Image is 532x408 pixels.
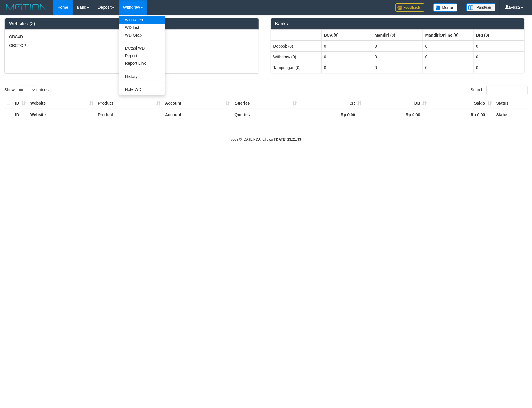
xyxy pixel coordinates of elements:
th: Website [28,98,96,109]
th: Status [494,98,528,109]
td: Tampungan (0) [271,62,322,73]
td: 0 [322,51,372,62]
label: Show entries [4,86,49,94]
td: 0 [372,51,423,62]
th: Rp 0,00 [429,109,494,120]
a: WD List [119,24,165,31]
th: Account [163,98,232,109]
th: ID [13,98,28,109]
img: Feedback.jpg [395,3,424,12]
th: Rp 0,00 [364,109,429,120]
p: OBCTOP [9,43,254,48]
a: Note WD [119,86,165,93]
label: Search: [471,86,528,94]
th: Product [96,98,163,109]
th: Status [494,109,528,120]
p: OBC4D [9,34,254,40]
a: WD Grab [119,31,165,39]
th: Group: activate to sort column ascending [423,30,474,41]
h3: Banks [275,21,520,26]
td: 0 [423,62,474,73]
th: Group: activate to sort column ascending [322,30,372,41]
strong: [DATE] 13:21:33 [275,137,301,141]
th: DB [364,98,429,109]
th: Website [28,109,96,120]
td: Deposit (0) [271,41,322,52]
td: 0 [474,51,524,62]
td: 0 [372,62,423,73]
td: 0 [372,41,423,52]
td: 0 [474,41,524,52]
th: Rp 0,00 [299,109,364,120]
small: code © [DATE]-[DATE] dwg | [231,137,301,141]
td: 0 [322,41,372,52]
td: 0 [474,62,524,73]
a: Mutasi WD [119,44,165,52]
img: panduan.png [466,3,495,11]
th: Group: activate to sort column ascending [271,30,322,41]
td: 0 [322,62,372,73]
img: MOTION_logo.png [4,3,49,12]
th: Queries [232,98,299,109]
a: WD Fetch [119,16,165,24]
td: 0 [423,41,474,52]
td: 0 [423,51,474,62]
input: Search: [486,86,528,94]
h3: Websites (2) [9,21,254,26]
a: History [119,73,165,80]
th: ID [13,109,28,120]
td: Withdraw (0) [271,51,322,62]
a: Report Link [119,60,165,67]
th: Group: activate to sort column ascending [372,30,423,41]
th: Saldo [429,98,494,109]
select: Showentries [15,86,36,94]
th: CR [299,98,364,109]
th: Group: activate to sort column ascending [474,30,524,41]
th: Queries [232,109,299,120]
th: Product [96,109,163,120]
img: Button%20Memo.svg [433,3,458,12]
a: Report [119,52,165,60]
th: Account [163,109,232,120]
